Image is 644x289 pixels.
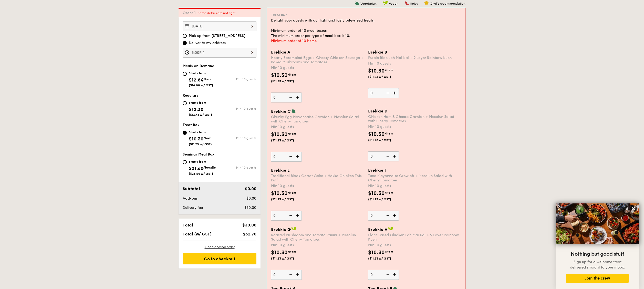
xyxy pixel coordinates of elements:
[189,113,212,117] span: ($13.41 w/ GST)
[271,18,461,38] div: Delight your guests with our light and tasty bite-sized treats. Minimum order of 10 meal boxes. T...
[271,197,306,201] span: ($11.23 w/ GST)
[271,250,288,256] span: $10.30
[183,64,214,68] span: Meals on Demand
[368,88,399,98] input: Brekkie BPurple Rice Loh Mai Kai + 9 Layer Rainbow KuehMin 10 guests$10.30/item($11.23 w/ GST)
[271,92,302,102] input: Brekkie AHearty Scrambled Eggs + Cheesy Chicken Sausage + Baked Mushrooms and TomatoesMin 10 gues...
[189,77,204,83] span: $12.84
[291,109,296,113] img: icon-vegetarian.fe4039eb.svg
[368,190,385,197] span: $10.30
[391,270,399,280] img: icon-add.58712e84.svg
[368,183,461,189] div: Min 10 guests
[286,152,294,161] img: icon-reduce.1d2dbef1.svg
[243,232,256,236] span: $32.70
[368,50,387,55] span: Brekkie B
[368,75,403,79] span: ($11.23 w/ GST)
[183,101,187,105] input: Starts from$12.30($13.41 w/ GST)Min 10 guests
[183,253,256,264] div: Go to checkout
[244,205,256,210] span: $30.00
[271,115,364,123] div: Chunky Egg Mayonnaise Crowich + Mesclun Salad with Cherry Tomatoes
[288,73,296,76] span: /item
[288,191,296,194] span: /item
[183,41,187,45] input: Deliver to my address
[271,13,287,17] span: Treat Box
[271,38,461,44] div: Minimum order of 10 items.
[271,168,290,173] span: Brekkie E
[183,93,198,98] span: Regulars
[294,152,302,161] img: icon-add.58712e84.svg
[566,274,629,283] button: Join the crew
[189,101,212,105] div: Starts from
[368,61,461,66] div: Min 10 guests
[220,77,256,81] div: Min 10 guests
[368,174,461,182] div: Tuna Mayonnaise Crowich + Mesclun Salad with Cherry Tomatoes
[189,84,213,87] span: ($14.00 w/ GST)
[271,125,364,130] div: Min 10 guests
[383,151,391,161] img: icon-reduce.1d2dbef1.svg
[183,152,214,157] span: Seminar Meal Box
[271,65,364,70] div: Min 10 guests
[368,250,385,256] span: $10.30
[183,34,187,38] input: Pick up from [STREET_ADDRESS]
[183,205,203,210] span: Delivery fee
[204,77,211,81] span: /box
[183,186,200,191] span: Subtotal
[388,227,393,231] img: icon-vegan.f8ff3823.svg
[271,270,302,280] input: Brekkie GRoasted Mushroom and Tomato Panini + Mesclun Salad with Cherry TomatoesMin 10 guests$10....
[183,245,256,249] div: + Add another order
[391,151,399,161] img: icon-add.58712e84.svg
[183,196,198,201] span: Add-ons
[183,131,187,135] input: Starts from$10.30/box($11.23 w/ GST)Min 10 guests
[383,270,391,280] img: icon-reduce.1d2dbef1.svg
[368,109,387,113] span: Brekkie D
[246,196,256,201] span: $0.00
[629,205,638,213] button: Close
[385,132,393,135] span: /item
[271,256,306,261] span: ($11.23 w/ GST)
[430,2,465,5] span: Chef's recommendation
[271,174,364,182] div: Traditional Black Carrot Cake + Hakka Chicken Tofu Puff
[288,132,296,136] span: /item
[410,2,418,5] span: Spicy
[189,142,212,146] span: ($11.23 w/ GST)
[355,1,359,5] img: icon-vegetarian.fe4039eb.svg
[271,211,302,221] input: Brekkie ETraditional Black Carrot Cake + Hakka Chicken Tofu PuffMin 10 guests$10.30/item($11.23 w...
[271,109,291,114] span: Brekkie C
[391,88,399,98] img: icon-add.58712e84.svg
[183,21,256,31] input: Event date
[189,160,216,164] div: Starts from
[183,160,187,164] input: Starts from$21.60/bundle($23.54 w/ GST)Min 10 guests
[183,223,193,228] span: Total
[368,115,461,123] div: Chicken Ham & Cheese Crowich + Mesclun Salad with Cherry Tomatoes
[368,56,461,60] div: Purple Rice Loh Mai Kai + 9 Layer Rainbow Kueh
[286,211,294,220] img: icon-reduce.1d2dbef1.svg
[368,138,403,142] span: ($11.23 w/ GST)
[291,227,296,231] img: icon-vegan.f8ff3823.svg
[556,203,639,244] img: DSC07876-Edit02-Large.jpeg
[189,71,213,75] div: Starts from
[183,48,256,58] input: Event time
[286,270,294,280] img: icon-reduce.1d2dbef1.svg
[203,166,216,169] span: /bundle
[368,197,403,201] span: ($11.23 w/ GST)
[294,92,302,102] img: icon-add.58712e84.svg
[183,123,200,127] span: Treat Box
[368,270,399,280] input: Brekkie VPlant-Based Chicken Loh Mai Kai + 9 Layer Rainbow KuehMin 10 guests$10.30/item($11.23 w/...
[189,33,245,38] span: Pick up from [STREET_ADDRESS]
[286,92,294,102] img: icon-reduce.1d2dbef1.svg
[242,223,256,228] span: $30.00
[271,131,288,138] span: $10.30
[385,250,393,254] span: /item
[385,68,393,72] span: /item
[571,251,624,257] span: Nothing but good stuff
[271,152,302,162] input: Brekkie CChunky Egg Mayonnaise Crowich + Mesclun Salad with Cherry TomatoesMin 10 guests$10.30/it...
[271,56,364,64] div: Hearty Scrambled Eggs + Cheesy Chicken Sausage + Baked Mushrooms and Tomatoes
[271,183,364,189] div: Min 10 guests
[245,186,256,191] span: $0.00
[189,136,203,142] span: $10.30
[424,1,429,5] img: icon-chef-hat.a58ddaea.svg
[271,50,290,55] span: Brekkie A
[271,233,364,242] div: Roasted Mushroom and Tomato Panini + Mesclun Salad with Cherry Tomatoes
[183,72,187,76] input: Starts from$12.84/box($14.00 w/ GST)Min 10 guests
[189,40,226,46] span: Deliver to my address
[189,166,203,171] span: $21.60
